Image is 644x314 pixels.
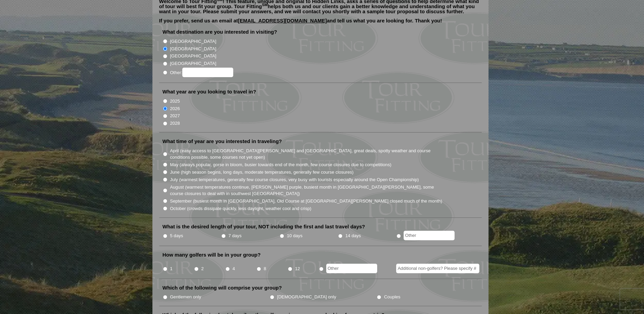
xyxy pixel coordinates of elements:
label: [GEOGRAPHIC_DATA] [170,53,216,59]
label: 14 days [345,232,361,239]
label: 7 days [228,232,242,239]
label: How many golfers will be in your group? [163,251,261,258]
label: What time of year are you interested in traveling? [163,138,282,145]
label: June (high season begins, long days, moderate temperatures, generally few course closures) [170,169,354,176]
label: Other: [170,68,233,77]
label: September (busiest month in [GEOGRAPHIC_DATA], Old Course at [GEOGRAPHIC_DATA][PERSON_NAME] close... [170,198,442,205]
label: October (crowds dissipate quickly, less daylight, weather cool and crisp) [170,205,312,212]
label: 2027 [170,112,180,119]
label: August (warmest temperatures continue, [PERSON_NAME] purple, busiest month in [GEOGRAPHIC_DATA][P... [170,184,443,197]
label: [GEOGRAPHIC_DATA] [170,38,216,45]
label: Couples [384,294,400,300]
input: Additional non-golfers? Please specify # [396,264,479,273]
input: Other [326,264,377,273]
label: What destination are you interested in visiting? [163,29,277,35]
label: 12 [295,265,300,272]
label: Which of the following will comprise your group? [163,284,282,291]
label: 2 [201,265,204,272]
label: 2028 [170,120,180,127]
label: 10 days [287,232,302,239]
label: 4 [233,265,235,272]
label: 2026 [170,105,180,112]
label: [GEOGRAPHIC_DATA] [170,60,216,67]
label: 2025 [170,98,180,105]
input: Other: [182,68,233,77]
label: Gentlemen only [170,294,201,300]
label: 1 [170,265,172,272]
label: 8 [264,265,266,272]
a: [EMAIL_ADDRESS][DOMAIN_NAME] [238,18,327,23]
label: 5 days [170,232,183,239]
label: [DEMOGRAPHIC_DATA] only [277,294,336,300]
input: Other [404,231,455,240]
label: April (easy access to [GEOGRAPHIC_DATA][PERSON_NAME] and [GEOGRAPHIC_DATA], great deals, spotty w... [170,147,443,161]
label: July (warmest temperatures, generally few course closures, very busy with tourists especially aro... [170,176,419,183]
label: What is the desired length of your tour, NOT including the first and last travel days? [163,223,365,230]
label: [GEOGRAPHIC_DATA] [170,46,216,52]
label: May (always popular, gorse in bloom, busier towards end of the month, few course closures due to ... [170,161,391,168]
p: If you prefer, send us an email at and tell us what you are looking for. Thank you! [159,18,482,28]
sup: SM [262,3,268,7]
label: What year are you looking to travel in? [163,88,256,95]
